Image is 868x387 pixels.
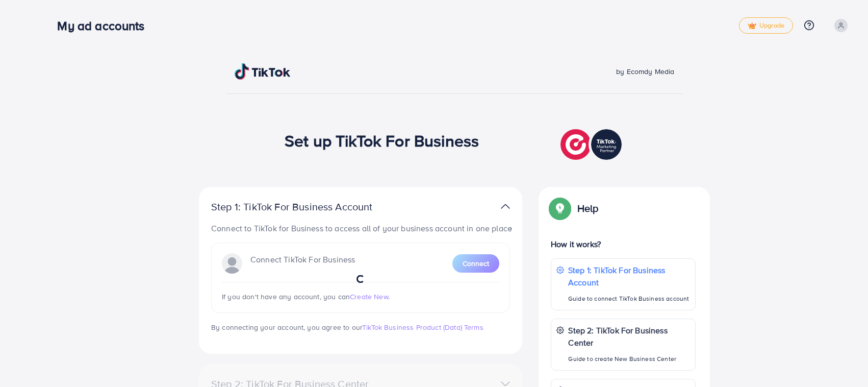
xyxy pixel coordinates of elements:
[501,199,510,214] img: TikTok partner
[211,201,405,213] p: Step 1: TikTok For Business Account
[551,199,569,217] img: Popup guide
[748,22,784,30] span: Upgrade
[235,63,291,80] img: TikTok
[551,238,696,250] p: How it works?
[748,22,756,30] img: tick
[568,353,690,365] p: Guide to create New Business Center
[560,127,624,162] img: TikTok partner
[568,293,690,305] p: Guide to connect TikTok Business account
[577,202,599,214] p: Help
[285,131,479,150] h1: Set up TikTok For Business
[57,18,152,33] h3: My ad accounts
[739,17,793,34] a: tickUpgrade
[568,264,690,288] p: Step 1: TikTok For Business Account
[616,66,674,77] span: by Ecomdy Media
[568,324,690,349] p: Step 2: TikTok For Business Center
